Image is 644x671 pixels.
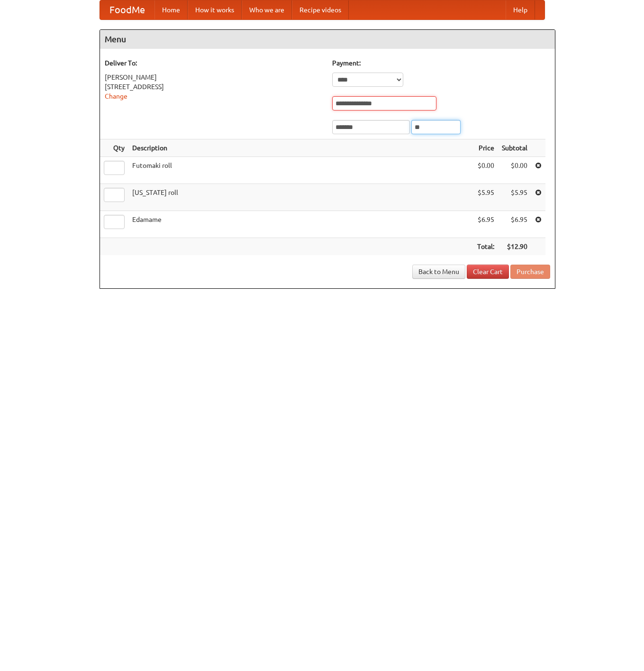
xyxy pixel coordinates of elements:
h5: Deliver To: [105,58,323,68]
button: Purchase [510,265,550,279]
a: How it works [188,0,242,19]
td: $0.00 [498,157,531,184]
a: Clear Cart [467,265,509,279]
a: FoodMe [100,0,154,19]
th: Price [473,139,498,157]
td: $5.95 [498,184,531,211]
a: Change [105,92,127,100]
div: [STREET_ADDRESS] [105,82,323,92]
td: $6.95 [498,211,531,238]
a: Back to Menu [412,265,465,279]
td: $0.00 [473,157,498,184]
th: Total: [473,238,498,256]
td: $6.95 [473,211,498,238]
div: [PERSON_NAME] [105,73,323,82]
h4: Menu [100,30,555,49]
a: Who we are [242,0,292,19]
th: Subtotal [498,139,531,157]
h5: Payment: [332,58,550,68]
th: $12.90 [498,238,531,256]
td: $5.95 [473,184,498,211]
th: Qty [100,139,128,157]
td: Edamame [128,211,473,238]
td: Futomaki roll [128,157,473,184]
td: [US_STATE] roll [128,184,473,211]
a: Home [154,0,188,19]
a: Help [506,0,535,19]
th: Description [128,139,473,157]
a: Recipe videos [292,0,349,19]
